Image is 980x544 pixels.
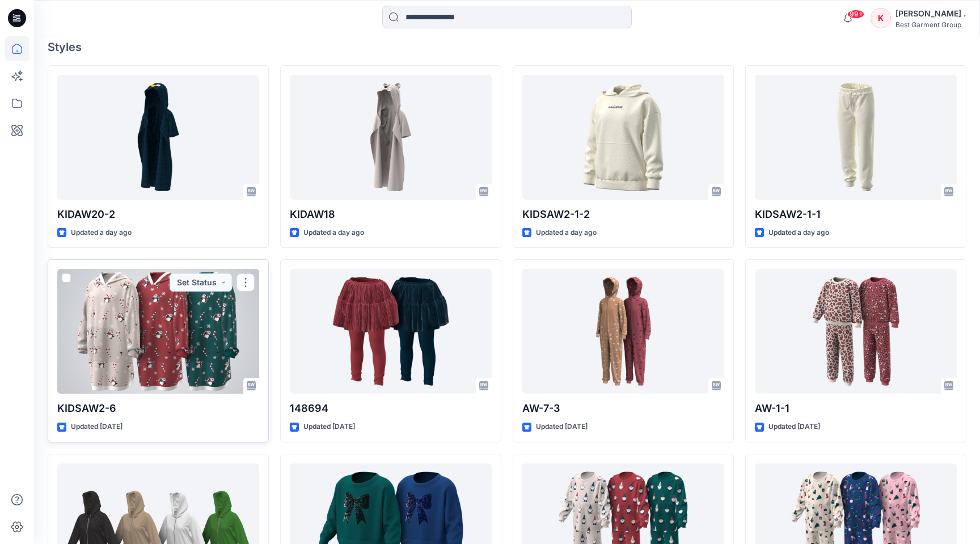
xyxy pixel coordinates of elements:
[895,7,966,20] div: [PERSON_NAME] .
[303,227,364,239] p: Updated a day ago
[522,206,724,222] p: KIDSAW2-1-2
[522,400,724,416] p: AW-7-3
[71,227,132,239] p: Updated a day ago
[290,400,492,416] p: 148694
[290,269,492,394] a: 148694
[71,421,122,433] p: Updated [DATE]
[57,269,259,394] a: KIDSAW2-6
[57,400,259,416] p: KIDSAW2-6
[536,421,588,433] p: Updated [DATE]
[48,40,966,54] h4: Styles
[847,10,864,19] span: 99+
[57,75,259,200] a: KIDAW20-2
[768,227,829,239] p: Updated a day ago
[522,269,724,394] a: AW-7-3
[290,206,492,222] p: KIDAW18
[755,269,957,394] a: AW-1-1
[871,8,891,28] div: K
[768,421,820,433] p: Updated [DATE]
[536,227,597,239] p: Updated a day ago
[755,75,957,200] a: KIDSAW2-1-1
[57,206,259,222] p: KIDAW20-2
[522,75,724,200] a: KIDSAW2-1-2
[303,421,355,433] p: Updated [DATE]
[290,75,492,200] a: KIDAW18
[755,400,957,416] p: AW-1-1
[895,20,966,29] div: Best Garment Group
[755,206,957,222] p: KIDSAW2-1-1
